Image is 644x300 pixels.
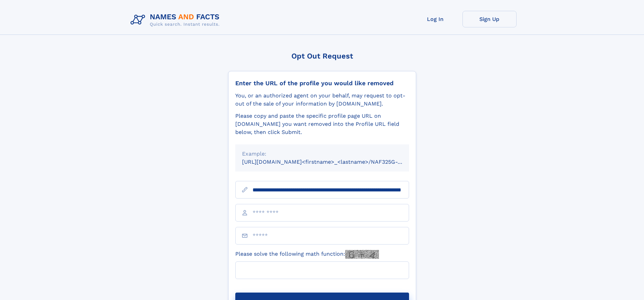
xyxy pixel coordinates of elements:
[462,11,517,27] a: Sign Up
[228,52,416,60] div: Opt Out Request
[235,112,409,136] div: Please copy and paste the specific profile page URL on [DOMAIN_NAME] you want removed into the Pr...
[242,159,422,165] small: [URL][DOMAIN_NAME]<firstname>_<lastname>/NAF325G-xxxxxxxx
[242,150,402,158] div: Example:
[235,250,379,259] label: Please solve the following math function:
[235,79,409,87] div: Enter the URL of the profile you would like removed
[408,11,462,27] a: Log In
[235,92,409,108] div: You, or an authorized agent on your behalf, may request to opt-out of the sale of your informatio...
[128,11,225,29] img: Logo Names and Facts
